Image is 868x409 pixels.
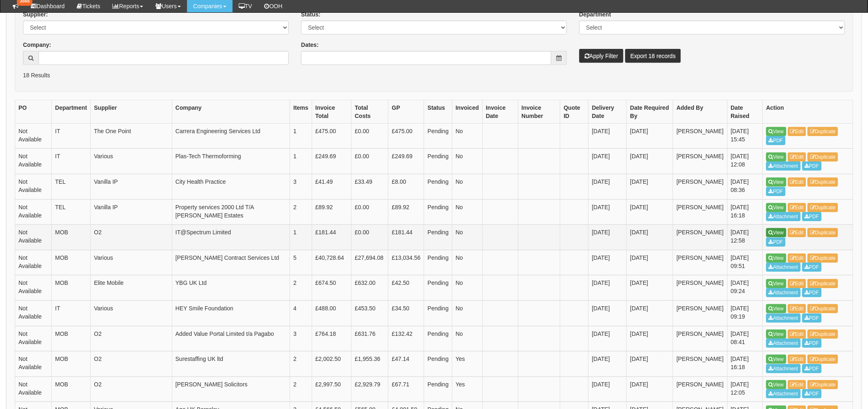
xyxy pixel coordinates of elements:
td: [DATE] [589,300,627,326]
td: Various [91,300,172,326]
a: Duplicate [808,127,838,136]
td: Not Available [15,225,52,250]
td: £475.00 [312,123,351,149]
th: Date Required By [627,100,673,123]
td: [DATE] 09:51 [727,250,763,275]
td: [DATE] [627,225,673,250]
a: Duplicate [808,228,838,237]
td: MOB [52,351,91,377]
td: 3 [290,326,312,351]
td: O2 [91,225,172,250]
td: [PERSON_NAME] [673,250,727,275]
td: No [452,250,482,275]
td: £41.49 [312,174,351,199]
td: [PERSON_NAME] [673,225,727,250]
td: Not Available [15,174,52,199]
th: PO [15,100,52,123]
th: Invoiced [452,100,482,123]
a: Attachment [766,364,801,373]
td: £2,997.50 [312,377,351,402]
a: Duplicate [808,380,838,389]
td: Pending [424,149,452,174]
td: Various [91,250,172,275]
td: The One Point [91,123,172,149]
a: View [766,254,786,263]
a: Edit [788,153,806,162]
td: Vanilla IP [91,199,172,225]
td: No [452,199,482,225]
td: Not Available [15,377,52,402]
td: Pending [424,351,452,377]
a: Duplicate [808,178,838,187]
td: Elite Mobile [91,275,172,301]
a: PDF [802,212,822,221]
td: [PERSON_NAME] [673,351,727,377]
td: Pending [424,250,452,275]
td: Not Available [15,199,52,225]
a: View [766,127,786,136]
td: [DATE] [589,174,627,199]
th: Added By [673,100,727,123]
td: £13,034.56 [388,250,424,275]
td: [DATE] [589,250,627,275]
td: MOB [52,225,91,250]
td: Not Available [15,275,52,301]
td: [DATE] 08:41 [727,326,763,351]
td: £674.50 [312,275,351,301]
td: £453.50 [352,300,388,326]
td: Plas-Tech Thermoforming [172,149,290,174]
td: O2 [91,326,172,351]
a: Attachment [766,288,801,297]
a: Attachment [766,389,801,398]
td: £132.42 [388,326,424,351]
td: £181.44 [388,225,424,250]
a: View [766,279,786,288]
a: View [766,380,786,389]
a: PDF [766,136,786,145]
td: No [452,174,482,199]
th: Company [172,100,290,123]
td: Not Available [15,351,52,377]
td: No [452,275,482,301]
td: [DATE] 09:19 [727,300,763,326]
a: Export 18 records [625,49,681,63]
td: Carrera Engineering Services Ltd [172,123,290,149]
th: Date Raised [727,100,763,123]
td: £42.50 [388,275,424,301]
td: 2 [290,275,312,301]
td: 2 [290,351,312,377]
td: TEL [52,174,91,199]
td: MOB [52,275,91,301]
a: View [766,178,786,187]
a: Duplicate [808,330,838,339]
label: Status: [301,10,320,18]
a: PDF [802,263,822,272]
td: Not Available [15,123,52,149]
a: View [766,304,786,313]
td: £40,728.64 [312,250,351,275]
td: Not Available [15,326,52,351]
td: No [452,300,482,326]
td: [DATE] [627,199,673,225]
a: PDF [802,364,822,373]
td: HEY Smile Foundation [172,300,290,326]
a: PDF [802,339,822,348]
a: Edit [788,127,806,136]
a: View [766,330,786,339]
td: Pending [424,326,452,351]
td: [PERSON_NAME] [673,275,727,301]
td: O2 [91,351,172,377]
th: Department [52,100,91,123]
td: MOB [52,250,91,275]
td: Property services 2000 Ltd T/A [PERSON_NAME] Estates [172,199,290,225]
td: £47.14 [388,351,424,377]
td: Added Value Portal Limited t/a Pagabo [172,326,290,351]
td: Vanilla IP [91,174,172,199]
a: Edit [788,254,806,263]
th: Status [424,100,452,123]
td: [PERSON_NAME] [673,377,727,402]
td: 5 [290,250,312,275]
a: Edit [788,228,806,237]
td: [DATE] [627,377,673,402]
label: Department [579,10,611,18]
